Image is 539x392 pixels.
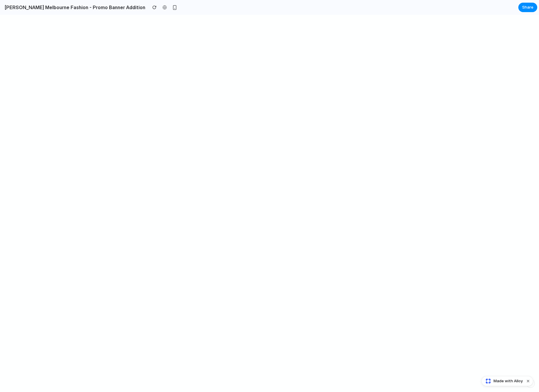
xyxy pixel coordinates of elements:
[525,378,532,385] button: Dismiss watermark
[2,4,145,11] h2: [PERSON_NAME] Melbourne Fashion - Promo Banner Addition
[494,378,523,384] span: Made with Alloy
[482,378,523,384] a: Made with Alloy
[522,4,533,10] span: Share
[518,3,537,12] button: Share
